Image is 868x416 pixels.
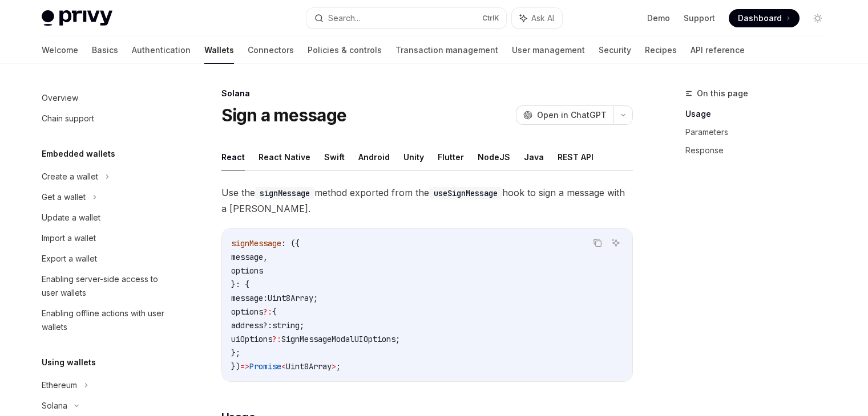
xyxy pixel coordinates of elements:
[809,9,827,27] button: Toggle dark mode
[42,91,78,105] div: Overview
[403,144,424,170] button: Unity
[684,13,715,24] a: Support
[249,361,281,372] span: Promise
[429,187,502,199] code: useSignMessage
[221,185,633,217] span: Use the method exported from the hook to sign a message with a [PERSON_NAME].
[42,10,112,26] img: light logo
[685,141,836,160] a: Response
[272,320,300,331] span: string
[42,147,115,161] h5: Embedded wallets
[281,361,286,372] span: <
[336,361,341,372] span: ;
[324,144,345,170] button: Swift
[42,231,96,245] div: Import a wallet
[268,320,272,331] span: :
[42,378,77,392] div: Ethereum
[738,13,782,24] span: Dashboard
[231,279,249,289] span: }: {
[42,190,86,204] div: Get a wallet
[281,238,300,248] span: : ({
[395,36,498,64] a: Transaction management
[478,144,510,170] button: NodeJS
[42,112,94,125] div: Chain support
[42,399,67,413] div: Solana
[306,8,506,28] button: Search...CtrlK
[33,269,179,303] a: Enabling server-side access to user wallets
[204,36,234,64] a: Wallets
[599,36,631,64] a: Security
[395,334,400,344] span: ;
[263,252,268,262] span: ,
[231,361,240,372] span: })
[42,307,172,334] div: Enabling offline actions with user wallets
[231,348,240,358] span: };
[697,87,748,100] span: On this page
[92,36,118,64] a: Basics
[231,307,263,317] span: options
[221,105,347,125] h1: Sign a message
[685,123,836,141] a: Parameters
[231,238,281,248] span: signMessage
[248,36,294,64] a: Connectors
[33,248,179,269] a: Export a wallet
[281,334,395,344] span: SignMessageModalUIOptions
[221,88,633,99] div: Solana
[590,235,605,250] button: Copy the contents from the code block
[300,320,304,331] span: ;
[42,211,100,225] div: Update a wallet
[313,293,318,303] span: ;
[645,36,677,64] a: Recipes
[42,272,172,300] div: Enabling server-side access to user wallets
[255,187,314,199] code: signMessage
[231,293,268,303] span: message:
[42,170,98,183] div: Create a wallet
[286,361,332,372] span: Uint8Array
[328,11,360,25] div: Search...
[308,36,382,64] a: Policies & controls
[332,361,336,372] span: >
[729,9,800,27] a: Dashboard
[482,14,499,23] span: Ctrl K
[240,361,249,372] span: =>
[231,266,263,276] span: options
[33,228,179,248] a: Import a wallet
[42,356,96,369] h5: Using wallets
[231,252,263,262] span: message
[516,105,613,125] button: Open in ChatGPT
[259,144,310,170] button: React Native
[42,252,97,266] div: Export a wallet
[33,108,179,129] a: Chain support
[42,36,78,64] a: Welcome
[685,105,836,123] a: Usage
[132,36,191,64] a: Authentication
[531,13,554,24] span: Ask AI
[358,144,390,170] button: Android
[537,109,607,121] span: Open in ChatGPT
[231,320,268,331] span: address?
[272,307,277,317] span: {
[558,144,594,170] button: REST API
[272,334,281,344] span: ?:
[512,8,562,28] button: Ask AI
[33,88,179,108] a: Overview
[512,36,585,64] a: User management
[647,13,670,24] a: Demo
[608,235,623,250] button: Ask AI
[524,144,544,170] button: Java
[691,36,745,64] a: API reference
[231,334,272,344] span: uiOptions
[221,144,245,170] button: React
[268,293,313,303] span: Uint8Array
[438,144,464,170] button: Flutter
[263,307,272,317] span: ?:
[33,303,179,337] a: Enabling offline actions with user wallets
[33,207,179,228] a: Update a wallet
